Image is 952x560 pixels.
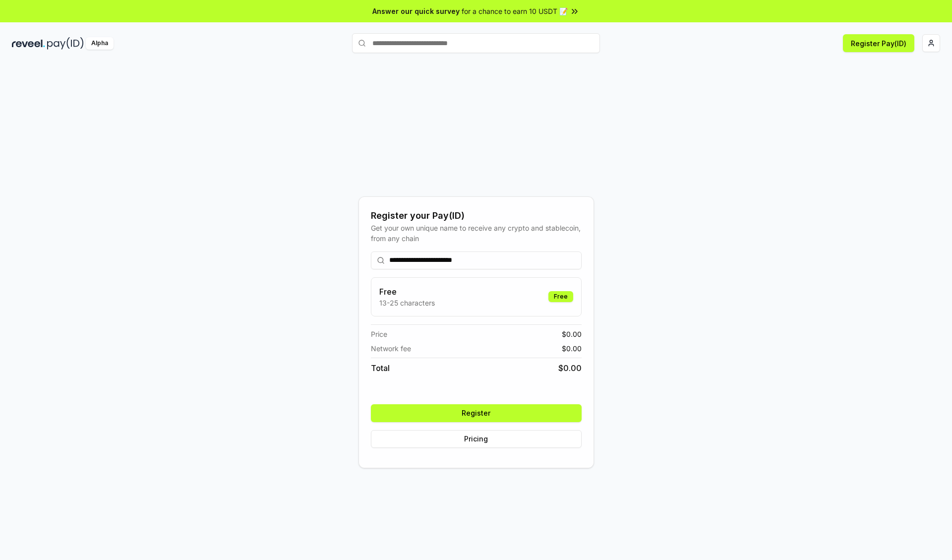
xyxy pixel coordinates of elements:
[371,430,582,448] button: Pricing
[47,37,84,50] img: pay_id
[843,34,914,52] button: Register Pay(ID)
[371,404,582,422] button: Register
[371,343,411,354] span: Network fee
[371,362,390,374] span: Total
[562,343,582,354] span: $ 0.00
[462,6,568,16] span: for a chance to earn 10 USDT 📝
[371,209,582,223] div: Register your Pay(ID)
[371,329,387,339] span: Price
[562,329,582,339] span: $ 0.00
[372,6,460,16] span: Answer our quick survey
[379,298,435,308] p: 13-25 characters
[379,286,435,298] h3: Free
[12,37,45,50] img: reveel_dark
[558,362,582,374] span: $ 0.00
[371,223,582,244] div: Get your own unique name to receive any crypto and stablecoin, from any chain
[548,291,573,302] div: Free
[86,37,114,50] div: Alpha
